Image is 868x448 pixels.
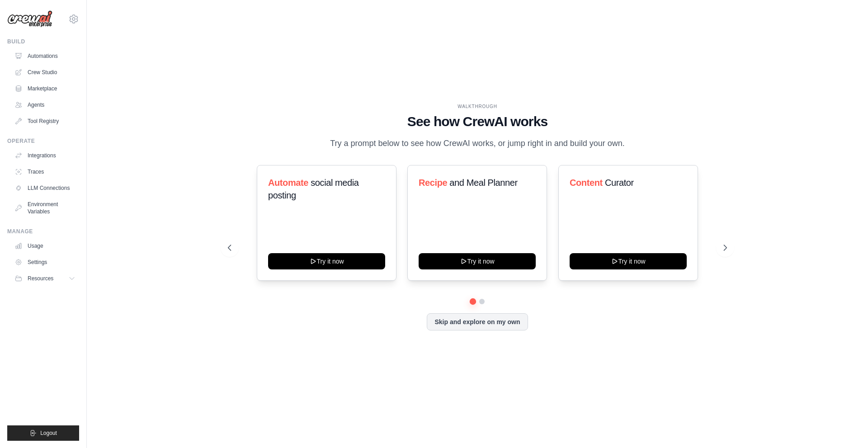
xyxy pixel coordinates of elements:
button: Resources [11,271,79,286]
button: Logout [7,425,79,441]
a: Marketplace [11,81,79,96]
div: Build [7,38,79,45]
a: Crew Studio [11,65,79,80]
a: Agents [11,98,79,112]
span: Curator [605,178,634,188]
span: Resources [28,275,53,282]
h1: See how CrewAI works [228,113,727,130]
button: Try it now [570,253,687,269]
p: Try a prompt below to see how CrewAI works, or jump right in and build your own. [325,137,629,150]
button: Skip and explore on my own [427,313,528,330]
span: social media posting [268,178,359,200]
span: Automate [268,178,308,188]
button: Try it now [419,253,536,269]
a: Traces [11,165,79,179]
img: Logo [7,10,52,28]
div: Operate [7,137,79,145]
span: Logout [40,429,57,437]
span: and Meal Planner [450,178,518,188]
span: Content [570,178,603,188]
div: WALKTHROUGH [228,103,727,110]
a: Integrations [11,148,79,163]
a: Environment Variables [11,197,79,219]
a: Settings [11,255,79,269]
a: Automations [11,49,79,63]
a: Tool Registry [11,114,79,128]
div: Manage [7,228,79,235]
a: Usage [11,239,79,253]
button: Try it now [268,253,385,269]
a: LLM Connections [11,181,79,195]
span: Recipe [419,178,447,188]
